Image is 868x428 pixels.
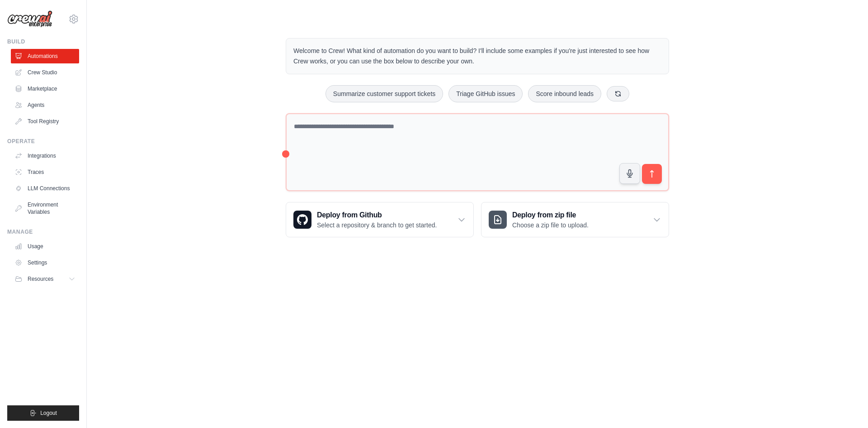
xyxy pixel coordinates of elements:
[11,255,79,270] a: Settings
[512,221,589,230] p: Choose a zip file to upload.
[325,85,443,102] button: Summarize customer support tickets
[7,38,79,45] div: Build
[11,181,79,196] a: LLM Connections
[317,210,437,221] h3: Deploy from Github
[448,85,523,102] button: Triage GitHub issues
[11,114,79,129] a: Tool Registry
[528,85,601,102] button: Score inbound leads
[11,239,79,254] a: Usage
[11,197,79,219] a: Environment Variables
[11,149,79,163] a: Integrations
[7,10,52,28] img: Logo
[7,405,79,421] button: Logout
[11,272,79,286] button: Resources
[11,49,79,63] a: Automations
[11,165,79,179] a: Traces
[40,409,57,417] span: Logout
[11,98,79,112] a: Agents
[7,138,79,145] div: Operate
[11,82,79,96] a: Marketplace
[11,65,79,80] a: Crew Studio
[28,275,53,283] span: Resources
[317,221,437,230] p: Select a repository & branch to get started.
[293,46,661,67] p: Welcome to Crew! What kind of automation do you want to build? I'll include some examples if you'...
[512,210,589,221] h3: Deploy from zip file
[7,228,79,236] div: Manage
